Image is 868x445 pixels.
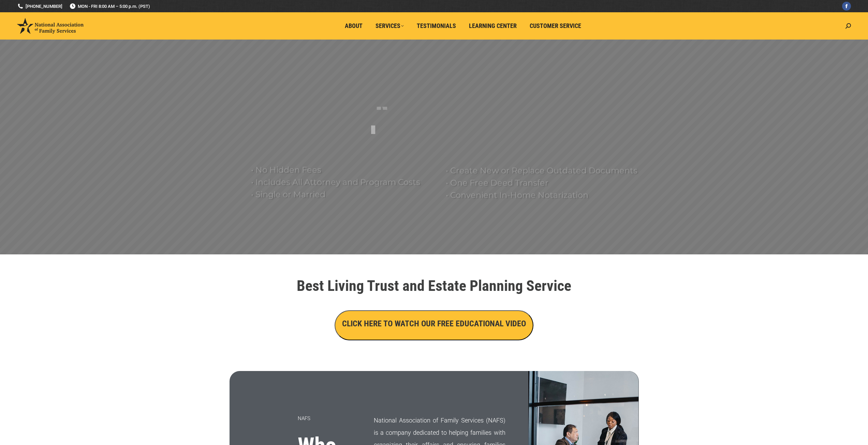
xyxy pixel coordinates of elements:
[376,22,404,30] span: Services
[446,164,644,201] rs-layer: • Create New or Replace Outdated Documents • One Free Deed Transfer • Convenient In-Home Notariza...
[417,22,456,30] span: Testimonials
[340,19,367,32] a: About
[345,22,363,30] span: About
[464,19,521,32] a: Learning Center
[335,321,533,328] a: CLICK HERE TO WATCH OUR FREE EDUCATIONAL VIDEO
[69,3,150,10] span: MON - FRI 8:00 AM – 5:00 p.m. (PST)
[469,22,517,30] span: Learning Center
[335,310,533,340] button: CLICK HERE TO WATCH OUR FREE EDUCATIONAL VIDEO
[842,2,851,11] a: Facebook page opens in new window
[412,19,461,32] a: Testimonials
[370,123,376,150] div: I
[342,318,526,329] h3: CLICK HERE TO WATCH OUR FREE EDUCATIONAL VIDEO
[525,19,586,32] a: Customer Service
[251,164,437,201] rs-layer: • No Hidden Fees • Includes All Attorney and Program Costs • Single or Married
[530,22,581,30] span: Customer Service
[298,412,357,425] p: NAFS
[376,86,388,113] div: N
[415,134,427,161] div: R
[243,278,625,293] h1: Best Living Trust and Estate Planning Service
[17,18,84,34] img: National Association of Family Services
[17,3,62,10] a: [PHONE_NUMBER]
